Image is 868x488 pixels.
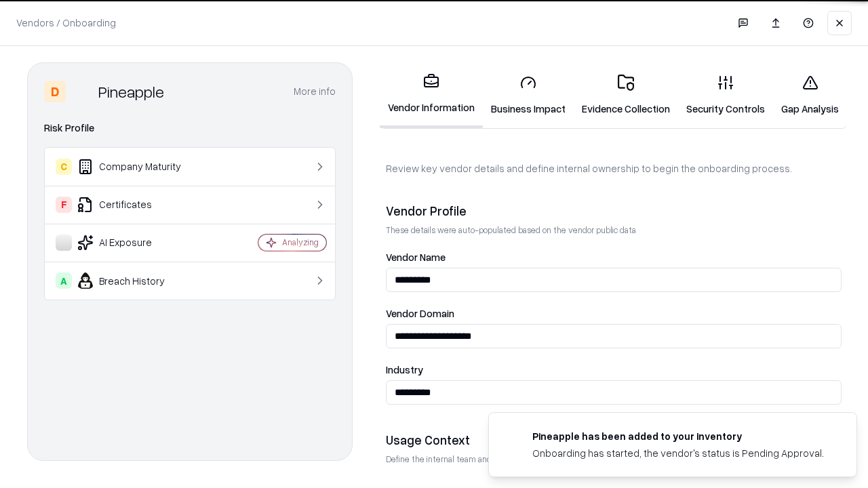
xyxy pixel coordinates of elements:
[574,64,678,127] a: Evidence Collection
[386,365,842,375] label: Industry
[386,432,842,448] div: Usage Context
[294,79,336,104] button: More info
[44,120,336,136] div: Risk Profile
[56,197,72,213] div: F
[532,446,824,460] div: Onboarding has started, the vendor's status is Pending Approval.
[56,197,218,213] div: Certificates
[56,272,218,289] div: Breach History
[386,308,842,319] label: Vendor Domain
[386,252,842,262] label: Vendor Name
[386,224,842,236] p: These details were auto-populated based on the vendor public data
[773,64,847,127] a: Gap Analysis
[44,81,66,102] div: D
[56,235,218,251] div: AI Exposure
[386,161,842,176] p: Review key vendor details and define internal ownership to begin the onboarding process.
[380,62,483,128] a: Vendor Information
[282,237,319,248] div: Analyzing
[386,453,842,465] p: Define the internal team and reason for using this vendor. This helps assess business relevance a...
[56,159,72,175] div: C
[532,429,824,443] div: Pineapple has been added to your inventory
[505,429,521,445] img: pineappleenergy.com
[678,64,773,127] a: Security Controls
[98,81,164,102] div: Pineapple
[56,159,218,175] div: Company Maturity
[71,81,93,102] img: Pineapple
[483,64,574,127] a: Business Impact
[16,16,116,30] p: Vendors / Onboarding
[56,272,72,289] div: A
[386,203,842,219] div: Vendor Profile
